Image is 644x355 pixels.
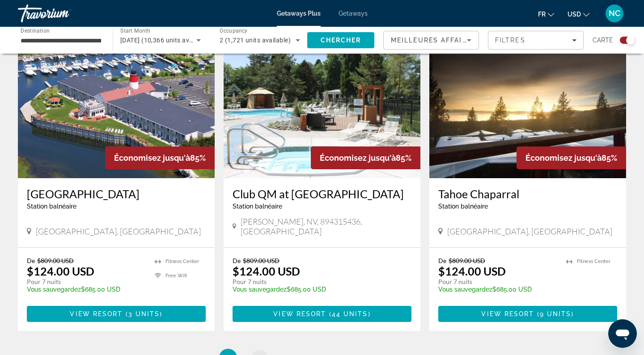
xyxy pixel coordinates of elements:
button: View Resort(44 units) [233,306,411,322]
p: Pour 7 nuits [27,278,146,286]
span: Start Month [120,28,150,34]
span: De [27,257,35,264]
span: 2 (1,721 units available) [220,37,291,44]
span: [GEOGRAPHIC_DATA], [GEOGRAPHIC_DATA] [36,226,201,236]
button: View Resort(9 units) [438,306,617,322]
p: $685.00 USD [438,286,557,293]
span: Carte [593,34,613,46]
span: fr [538,11,546,18]
div: 85% [517,146,626,169]
span: $809.00 USD [37,257,74,264]
span: De [233,257,241,264]
span: View Resort [70,310,123,317]
p: $685.00 USD [233,286,402,293]
span: Chercher [321,37,361,44]
p: $685.00 USD [27,286,146,293]
button: Change currency [568,8,589,21]
span: Station balnéaire [438,203,488,210]
span: $809.00 USD [243,257,280,264]
span: Vous sauvegardez [233,286,287,293]
span: Vous sauvegardez [438,286,492,293]
span: Station balnéaire [233,203,282,210]
span: Station balnéaire [27,203,76,210]
button: Search [307,32,374,48]
span: ( ) [123,310,163,317]
mat-select: Sort by [391,35,471,46]
span: ( ) [326,310,370,317]
span: Free Wifi [165,273,187,279]
a: [GEOGRAPHIC_DATA] [27,187,206,200]
img: Tahoe Chaparral [429,35,626,178]
p: $124.00 USD [438,264,506,278]
span: Économisez jusqu'à [525,153,602,163]
input: Select destination [21,35,101,46]
span: De [438,257,446,264]
div: 85% [105,146,215,169]
button: View Resort(3 units) [27,306,206,322]
a: Getaways Plus [277,10,321,17]
img: Club QM at Thunderbird Resort Club [224,35,420,178]
a: Club QM at [GEOGRAPHIC_DATA] [233,187,411,200]
span: 9 units [540,310,572,317]
span: Économisez jusqu'à [320,153,396,163]
span: Économisez jusqu'à [114,153,190,163]
span: Occupancy [220,28,248,34]
div: 85% [311,146,420,169]
span: USD [568,11,581,18]
span: Destination [21,27,50,33]
p: Pour 7 nuits [438,278,557,286]
span: View Resort [273,310,326,317]
p: Pour 7 nuits [233,278,402,286]
p: $124.00 USD [27,264,94,278]
span: [DATE] (10,366 units available) [120,37,211,44]
span: Filtres [495,37,525,44]
button: Filters [488,31,584,50]
a: Getaways [339,10,368,17]
a: Tahoe Chaparral [438,187,617,200]
button: Change language [538,8,554,21]
span: NC [609,9,620,18]
span: [PERSON_NAME], NV, 894315436, [GEOGRAPHIC_DATA] [241,217,411,236]
span: 44 units [332,310,368,317]
iframe: Bouton de lancement de la fenêtre de messagerie [608,319,637,348]
span: View Resort [481,310,534,317]
span: Vous sauvegardez [27,286,81,293]
span: Meilleures affaires [391,37,477,44]
p: $124.00 USD [233,264,300,278]
span: Fitness Center [165,259,199,264]
span: ( ) [534,310,574,317]
button: User Menu [603,4,626,23]
span: Fitness Center [577,259,610,264]
img: Riverview Resort [18,35,215,178]
span: $809.00 USD [449,257,485,264]
span: [GEOGRAPHIC_DATA], [GEOGRAPHIC_DATA] [447,226,612,236]
span: 3 units [128,310,160,317]
a: Travorium [18,2,107,25]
